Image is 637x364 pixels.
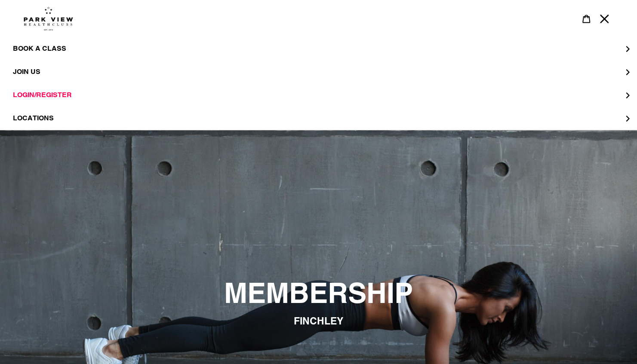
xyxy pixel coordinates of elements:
[13,67,40,76] span: JOIN US
[13,114,54,122] span: LOCATIONS
[595,9,613,28] button: Menu
[13,44,66,53] span: BOOK A CLASS
[84,277,553,310] h2: MEMBERSHIP
[13,91,72,99] span: LOGIN/REGISTER
[294,315,343,327] span: FINCHLEY
[24,6,73,31] img: Park view health clubs is a gym near you.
